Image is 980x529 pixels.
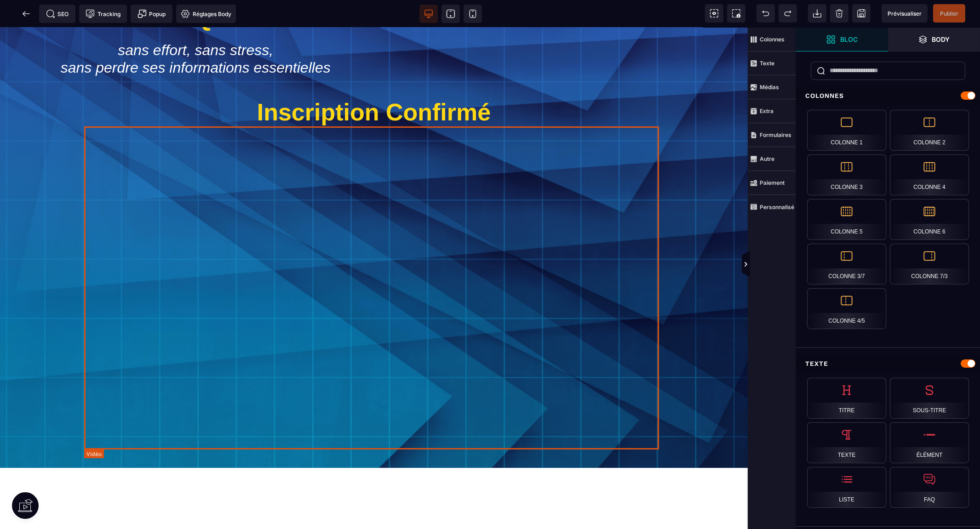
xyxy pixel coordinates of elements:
[882,4,928,23] span: Aperçu
[79,5,127,23] span: Code de suivi
[760,60,774,67] strong: Texte
[807,288,886,329] div: Colonne 4/5
[748,75,796,99] span: Médias
[705,4,723,23] span: Voir les composants
[760,36,785,43] strong: Colonnes
[138,9,166,18] span: Popup
[748,51,796,75] span: Texte
[796,87,980,104] div: Colonnes
[46,9,69,18] span: SEO
[779,4,797,23] span: Rétablir
[257,71,491,98] span: Inscription Confirmé
[61,14,331,48] span: sans effort, sans stress, sans perdre ses informations essentielles
[807,154,886,195] div: Colonne 3
[748,123,796,147] span: Formulaires
[131,5,172,23] span: Créer une alerte modale
[890,378,969,419] div: Sous-titre
[890,199,969,240] div: Colonne 6
[760,131,791,138] strong: Formulaires
[888,28,980,51] span: Ouvrir les calques
[807,467,886,508] div: Liste
[760,204,794,210] strong: Personnalisé
[176,5,236,23] span: Favicon
[890,422,969,463] div: Élément
[807,110,886,151] div: Colonne 1
[830,4,848,23] span: Nettoyage
[181,9,231,18] span: Réglages Body
[888,10,922,17] span: Prévisualiser
[86,99,661,422] div: MERCI
[760,84,779,91] strong: Médias
[933,4,965,23] span: Enregistrer le contenu
[464,5,482,23] span: Voir mobile
[890,244,969,284] div: Colonne 7/3
[807,378,886,419] div: Titre
[756,4,775,23] span: Défaire
[808,4,826,23] span: Importer
[727,4,745,23] span: Capture d'écran
[796,355,980,372] div: Texte
[807,422,886,463] div: Texte
[86,9,120,18] span: Tracking
[796,251,805,279] span: Afficher les vues
[748,195,796,219] span: Personnalisé
[840,36,858,43] strong: Bloc
[760,179,785,186] strong: Paiement
[890,467,969,508] div: FAQ
[760,108,774,114] strong: Extra
[17,5,35,23] span: Retour
[807,199,886,240] div: Colonne 5
[796,28,888,51] span: Ouvrir les blocs
[748,171,796,195] span: Paiement
[748,147,796,171] span: Autre
[807,244,886,284] div: Colonne 3/7
[748,99,796,123] span: Extra
[748,28,796,51] span: Colonnes
[760,155,774,162] strong: Autre
[441,5,460,23] span: Voir tablette
[932,36,950,43] strong: Body
[39,5,75,23] span: Métadata SEO
[940,10,958,17] span: Publier
[890,110,969,151] div: Colonne 2
[890,154,969,195] div: Colonne 4
[419,5,438,23] span: Voir bureau
[852,4,871,23] span: Enregistrer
